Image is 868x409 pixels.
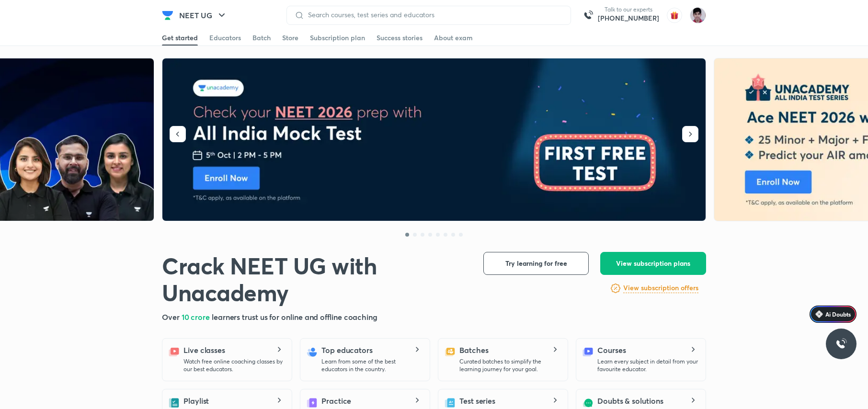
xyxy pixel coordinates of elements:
[182,312,212,322] span: 10 crore
[505,259,567,268] span: Try learning for free
[321,344,373,356] h5: Top educators
[810,306,857,323] a: Ai Doubts
[579,6,598,25] img: call-us
[377,33,423,43] div: Success stories
[282,30,298,45] a: Store
[282,33,298,43] div: Store
[321,358,422,373] p: Learn from some of the best educators in the country.
[616,259,690,268] span: View subscription plans
[162,10,173,21] img: Company Logo
[825,310,851,318] span: Ai Doubts
[667,8,682,23] img: avatar
[183,358,284,373] p: Watch free online coaching classes by our best educators.
[434,30,473,45] a: About exam
[835,338,847,350] img: ttu
[815,310,823,318] img: Icon
[183,395,209,407] h5: Playlist
[162,33,198,43] div: Get started
[600,252,706,275] button: View subscription plans
[162,252,468,306] h1: Crack NEET UG with Unacademy
[310,30,365,45] a: Subscription plan
[252,30,271,45] a: Batch
[434,33,473,43] div: About exam
[623,283,698,293] h6: View subscription offers
[459,395,495,407] h5: Test series
[483,252,589,275] button: Try learning for free
[597,344,626,356] h5: Courses
[459,344,488,356] h5: Batches
[598,13,659,23] a: [PHONE_NUMBER]
[252,33,271,43] div: Batch
[162,312,182,322] span: Over
[162,30,198,45] a: Get started
[623,283,698,294] a: View subscription offers
[321,395,351,407] h5: Practice
[597,395,663,407] h5: Doubts & solutions
[212,312,377,322] span: learners trust us for online and offline coaching
[459,358,560,373] p: Curated batches to simplify the learning journey for your goal.
[597,358,698,373] p: Learn every subject in detail from your favourite educator.
[183,344,225,356] h5: Live classes
[690,7,706,23] img: Alok Mishra
[598,6,659,13] p: Talk to our experts
[304,11,563,19] input: Search courses, test series and educators
[173,6,233,25] button: NEET UG
[377,30,423,45] a: Success stories
[209,33,241,43] div: Educators
[209,30,241,45] a: Educators
[310,33,365,43] div: Subscription plan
